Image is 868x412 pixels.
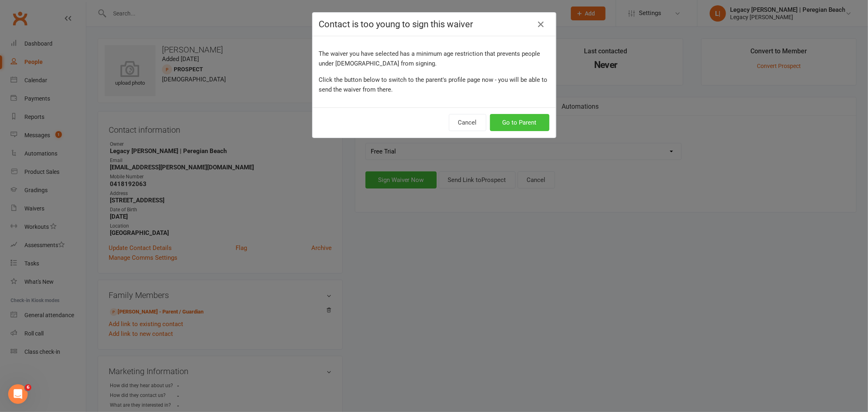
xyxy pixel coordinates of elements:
h4: Contact is too young to sign this waiver [319,19,549,29]
span: Click the button below to switch to the parent's profile page now - you will be able to send the ... [319,76,548,93]
button: Close [535,18,548,31]
span: The waiver you have selected has a minimum age restriction that prevents people under [DEMOGRAPHI... [319,50,540,67]
iframe: Intercom live chat [8,384,28,404]
button: Go to Parent [490,114,549,131]
button: Cancel [449,114,486,131]
span: 6 [25,384,31,391]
